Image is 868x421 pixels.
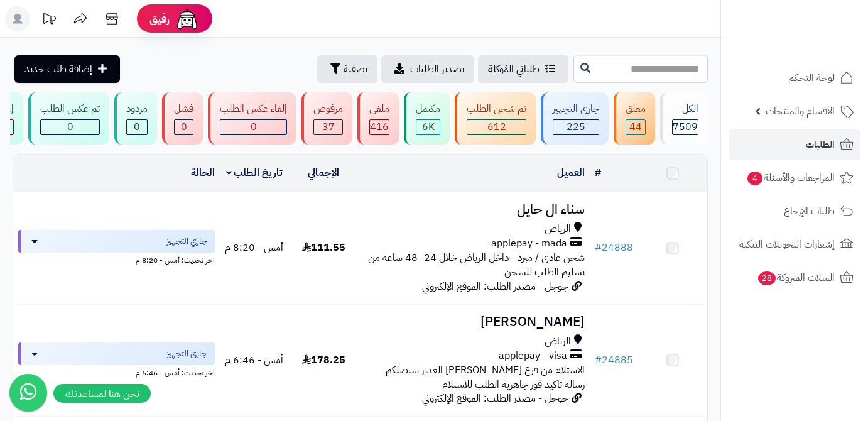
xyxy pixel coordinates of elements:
span: الاستلام من فرع [PERSON_NAME] الغدير سيصلكم رسالة تاكيد فور جاهزية الطلب للاستلام [386,363,585,392]
span: 6K [422,119,435,134]
div: 416 [370,120,389,134]
a: السلات المتروكة28 [729,263,860,293]
img: ai-face.png [175,6,200,31]
span: 0 [251,119,257,134]
div: جاري التجهيز [553,102,599,116]
img: logo-2.png [783,9,856,36]
a: مردود 0 [112,92,160,145]
a: مكتمل 6K [401,92,452,145]
a: إشعارات التحويلات البنكية [729,229,860,260]
span: جوجل - مصدر الطلب: الموقع الإلكتروني [422,279,568,294]
div: مردود [126,102,148,116]
span: جاري التجهيز [166,347,207,360]
div: مكتمل [416,102,440,116]
a: المراجعات والأسئلة4 [729,163,860,193]
span: الرياض [545,334,571,349]
span: # [595,240,602,255]
span: الرياض [545,222,571,236]
div: 0 [41,120,99,134]
span: شحن عادي / مبرد - داخل الرياض خلال 24 -48 ساعه من تسليم الطلب للشحن [368,250,585,280]
span: المراجعات والأسئلة [746,169,835,187]
a: معلق 44 [611,92,658,145]
span: applepay - mada [491,236,567,251]
div: اخر تحديث: أمس - 6:46 م [18,365,215,378]
div: الكل [672,102,698,116]
div: 37 [314,120,342,134]
a: لوحة التحكم [729,63,860,93]
span: 0 [134,119,140,134]
h3: [PERSON_NAME] [364,315,585,329]
span: طلباتي المُوكلة [488,62,540,77]
div: 0 [220,120,286,134]
span: رفيق [149,11,170,26]
div: إلغاء عكس الطلب [220,102,287,116]
div: فشل [174,102,193,116]
div: 225 [553,120,599,134]
a: # [595,165,601,180]
a: طلباتي المُوكلة [478,55,568,83]
span: تصفية [344,62,367,77]
div: 0 [127,120,147,134]
span: # [595,353,602,368]
a: إضافة طلب جديد [14,55,120,83]
span: 0 [181,119,187,134]
a: #24885 [595,353,633,368]
span: 37 [322,119,335,134]
span: 416 [370,119,389,134]
a: الطلبات [729,129,860,160]
div: 44 [626,120,645,134]
div: 0 [175,120,193,134]
a: تحديثات المنصة [33,6,65,35]
span: الأقسام والمنتجات [766,102,835,120]
div: اخر تحديث: أمس - 8:20 م [18,253,215,266]
a: تاريخ الطلب [226,165,283,180]
a: إلغاء عكس الطلب 0 [205,92,299,145]
a: تم شحن الطلب 612 [452,92,538,145]
a: الكل7509 [658,92,710,145]
div: ملغي [369,102,389,116]
span: 225 [567,119,585,134]
div: تم شحن الطلب [467,102,526,116]
h3: سناء ال حايل [364,202,585,217]
span: 4 [747,171,762,185]
div: معلق [626,102,646,116]
a: فشل 0 [160,92,205,145]
span: طلبات الإرجاع [784,202,835,220]
a: الحالة [191,165,215,180]
a: طلبات الإرجاع [729,196,860,226]
span: جاري التجهيز [166,235,207,248]
span: تصدير الطلبات [410,62,464,77]
span: 44 [629,119,642,134]
span: لوحة التحكم [788,69,835,87]
span: إشعارات التحويلات البنكية [739,236,835,253]
span: 178.25 [302,353,345,368]
a: مرفوض 37 [299,92,355,145]
div: 612 [467,120,526,134]
a: #24888 [595,240,633,255]
button: تصفية [317,55,377,83]
span: السلات المتروكة [757,269,835,287]
div: تم عكس الطلب [40,102,100,116]
span: 7509 [673,119,698,134]
span: 612 [487,119,506,134]
span: أمس - 8:20 م [225,240,283,255]
a: العميل [557,165,585,180]
span: 0 [67,119,73,134]
a: ملغي 416 [355,92,401,145]
a: جاري التجهيز 225 [538,92,611,145]
div: مرفوض [313,102,343,116]
span: الطلبات [806,136,835,153]
span: إضافة طلب جديد [24,62,92,77]
span: 28 [757,271,776,285]
a: تم عكس الطلب 0 [26,92,112,145]
span: جوجل - مصدر الطلب: الموقع الإلكتروني [422,391,568,406]
span: 111.55 [302,240,345,255]
a: تصدير الطلبات [381,55,474,83]
span: أمس - 6:46 م [225,353,283,368]
div: 6025 [416,120,440,134]
span: applepay - visa [499,349,567,363]
a: الإجمالي [308,165,339,180]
